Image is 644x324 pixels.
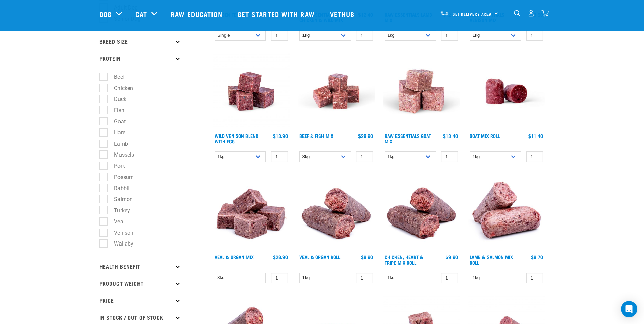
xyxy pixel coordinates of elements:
div: $28.90 [273,254,288,260]
div: $9.90 [446,254,458,260]
img: Beef Mackerel 1 [298,53,375,130]
div: $11.40 [528,133,543,139]
label: Mussels [103,150,137,159]
label: Wallaby [103,239,136,248]
a: Vethub [323,0,363,28]
input: 1 [271,151,288,162]
div: $8.90 [361,254,373,260]
img: Venison Egg 1616 [213,53,290,130]
input: 1 [356,273,373,283]
label: Goat [103,117,128,126]
a: Veal & Organ Mix [215,256,254,258]
div: $28.90 [358,133,373,139]
a: Chicken, Heart & Tripe Mix Roll [385,256,423,264]
div: $8.70 [531,254,543,260]
a: Lamb & Salmon Mix Roll [470,256,513,264]
input: 1 [271,273,288,283]
input: 1 [356,151,373,162]
label: Venison [103,229,136,237]
p: Breed Size [99,33,181,50]
a: Dog [99,9,112,19]
label: Rabbit [103,184,132,193]
input: 1 [441,273,458,283]
label: Duck [103,95,129,103]
input: 1 [526,30,543,41]
img: user.png [528,10,535,17]
label: Salmon [103,195,135,203]
a: Raw Essentials Goat Mix [385,134,431,142]
img: 1158 Veal Organ Mix 01 [213,174,290,251]
img: 1261 Lamb Salmon Roll 01 [468,174,545,251]
img: Raw Essentials Chicken Lamb Beef Bulk Minced Raw Dog Food Roll Unwrapped [468,53,545,130]
img: Veal Organ Mix Roll 01 [298,174,375,251]
img: van-moving.png [440,10,449,16]
label: Possum [103,173,136,181]
label: Turkey [103,206,133,215]
a: Raw Education [164,0,231,28]
a: Beef & Fish Mix [299,134,333,137]
label: Fish [103,106,127,114]
label: Lamb [103,140,131,148]
input: 1 [441,151,458,162]
input: 1 [441,30,458,41]
input: 1 [526,273,543,283]
label: Veal [103,217,127,226]
a: Veal & Organ Roll [299,256,340,258]
p: Protein [99,50,181,67]
label: Hare [103,128,128,137]
p: Health Benefit [99,258,181,275]
span: Set Delivery Area [453,13,492,15]
a: Get started with Raw [231,0,323,28]
img: home-icon@2x.png [541,10,549,17]
div: Open Intercom Messenger [621,301,637,317]
a: Wild Venison Blend with Egg [215,134,258,142]
p: Price [99,292,181,309]
input: 1 [526,151,543,162]
label: Pork [103,162,128,170]
img: Goat M Ix 38448 [383,53,460,130]
p: Product Weight [99,275,181,292]
a: Goat Mix Roll [470,134,500,137]
label: Beef [103,73,128,81]
div: $13.90 [273,133,288,139]
div: $13.40 [443,133,458,139]
input: 1 [356,30,373,41]
img: Chicken Heart Tripe Roll 01 [383,174,460,251]
img: home-icon-1@2x.png [514,10,520,16]
input: 1 [271,30,288,41]
label: Chicken [103,84,136,92]
a: Cat [135,9,147,19]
